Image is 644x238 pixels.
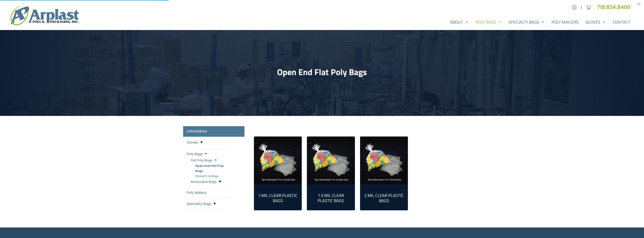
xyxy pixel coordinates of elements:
[191,158,212,162] a: Flat Poly Bags
[258,188,298,207] a: Visit product category 1 Mil Clear Plastic Bags
[472,18,505,26] a: Poly Bags
[364,193,404,203] h2: 2 Mil Clear Plastic Bags
[311,193,351,203] h2: 1.5 Mil Clear Plastic Bags
[447,18,472,26] a: About
[187,190,207,195] a: Poly Mailers
[258,193,298,203] h2: 1 Mil Clear Plastic Bags
[10,6,79,25] img: logo
[582,18,609,26] a: Gloves
[254,137,302,184] img: 1 Mil Clear Plastic Bags
[254,137,302,184] a: Visit product category 1 Mil Clear Plastic Bags
[548,18,582,26] a: Poly Mailers
[360,137,408,184] img: 2 Mil Clear Plastic Bags
[191,180,217,184] a: Reclosable Bags
[195,174,219,178] a: Wicket Poly Bags
[311,188,351,207] a: Visit product category 1.5 Mil Clear Plastic Bags
[307,137,355,184] a: Visit product category 1.5 Mil Clear Plastic Bags
[307,137,355,184] img: 1.5 Mil Clear Plastic Bags
[183,67,461,77] h1: Open End Flat Poly Bags
[597,4,634,11] a: 718.834.8400
[195,164,224,173] a: Open End Flat Poly Bags
[187,201,211,206] a: Specialty Bags
[187,152,203,156] a: Poly Bags
[364,188,404,207] a: Visit product category 2 Mil Clear Plastic Bags
[505,18,548,26] a: Specialty Bags
[187,140,198,145] a: Gloves
[609,18,634,26] a: Contact
[360,137,408,184] a: Visit product category 2 Mil Clear Plastic Bags
[183,126,244,137] h2: Categories
[581,5,582,10] span: |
